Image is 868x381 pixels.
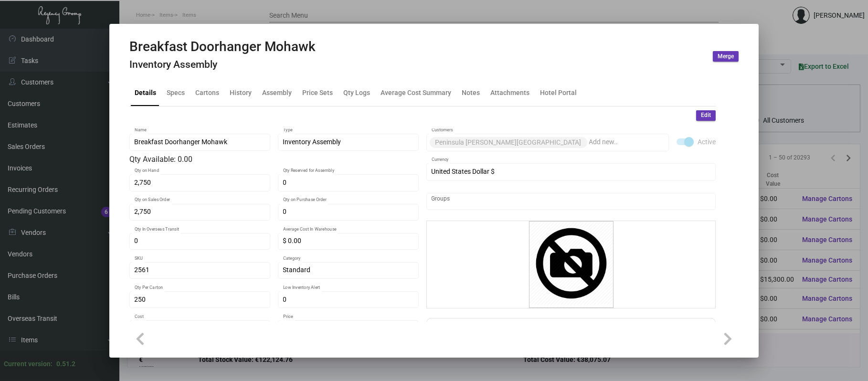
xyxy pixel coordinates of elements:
div: Attachments [490,88,529,98]
h4: Inventory Assembly [129,59,316,71]
mat-chip: Peninsula [PERSON_NAME][GEOGRAPHIC_DATA] [430,137,587,148]
span: Merge [718,53,734,61]
div: Cartons [195,88,219,98]
span: Edit [701,111,711,119]
div: 0.51.2 [56,359,75,369]
button: Merge [713,51,739,62]
div: History [230,88,252,98]
div: Hotel Portal [540,88,577,98]
div: Qty Logs [343,88,370,98]
div: Assembly [262,88,292,98]
div: Notes [462,88,480,98]
div: Price Sets [302,88,333,98]
div: Current version: [4,359,53,369]
div: Specs [167,88,185,98]
input: Add new.. [432,198,711,205]
input: Add new.. [589,138,664,146]
div: Average Cost Summary [381,88,451,98]
div: Qty Available: 0.00 [129,154,419,165]
div: Details [135,88,156,98]
button: Edit [696,110,716,121]
h2: Breakfast Doorhanger Mohawk [129,39,316,55]
span: Active [698,136,716,148]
